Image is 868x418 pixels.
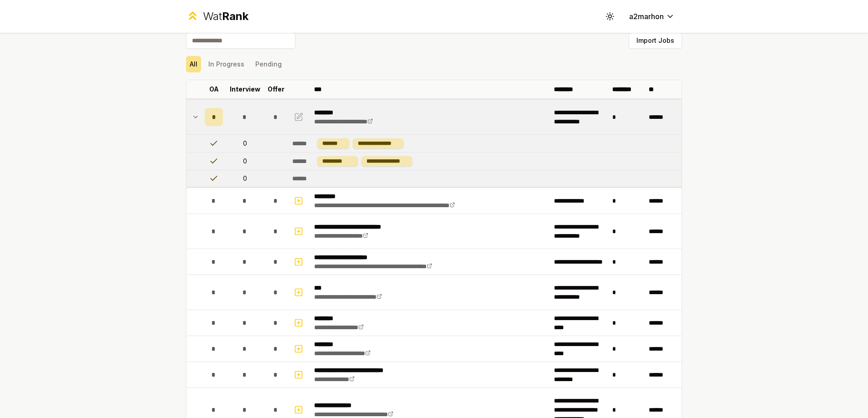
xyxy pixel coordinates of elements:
[186,9,248,24] a: WatRank
[222,10,248,23] span: Rank
[227,135,263,152] td: 0
[629,32,682,49] button: Import Jobs
[230,85,260,94] p: Interview
[268,85,284,94] p: Offer
[227,170,263,187] td: 0
[629,11,664,22] span: a2marhon
[209,85,219,94] p: OA
[252,56,285,72] button: Pending
[622,8,682,25] button: a2marhon
[186,56,201,72] button: All
[203,9,248,24] div: Wat
[227,153,263,170] td: 0
[205,56,248,72] button: In Progress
